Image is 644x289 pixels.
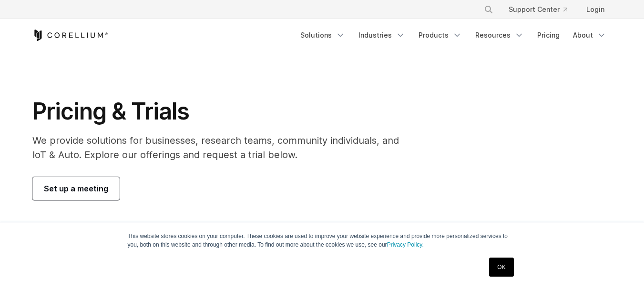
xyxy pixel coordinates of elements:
a: Industries [353,27,411,44]
a: Corellium Home [32,30,108,41]
a: Privacy Policy. [387,241,424,248]
a: Support Center [501,1,575,18]
a: Pricing [532,27,565,44]
h1: Pricing & Trials [32,97,412,126]
button: Search [480,1,497,18]
a: Resources [470,27,530,44]
a: OK [489,258,513,277]
a: Login [579,1,612,18]
p: This website stores cookies on your computer. These cookies are used to improve your website expe... [128,232,517,249]
a: Products [413,27,468,44]
p: We provide solutions for businesses, research teams, community individuals, and IoT & Auto. Explo... [32,133,412,162]
span: Set up a meeting [44,183,108,194]
a: About [567,27,612,44]
a: Set up a meeting [32,177,120,200]
a: Solutions [295,27,351,44]
div: Navigation Menu [472,1,612,18]
div: Navigation Menu [295,27,612,44]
